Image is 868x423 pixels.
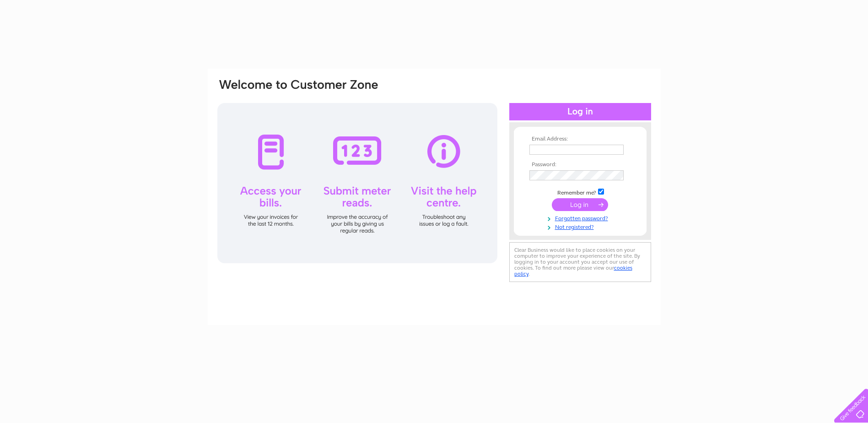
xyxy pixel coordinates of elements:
[529,213,633,222] a: Forgotten password?
[509,242,651,282] div: Clear Business would like to place cookies on your computer to improve your experience of the sit...
[527,136,633,142] th: Email Address:
[527,187,633,196] td: Remember me?
[527,162,633,168] th: Password:
[514,265,632,277] a: cookies policy
[552,198,608,211] input: Submit
[529,222,633,231] a: Not registered?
